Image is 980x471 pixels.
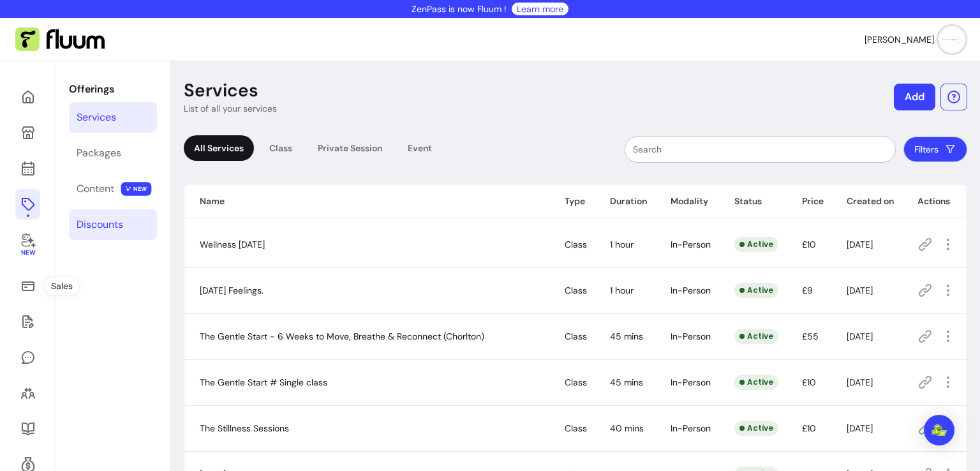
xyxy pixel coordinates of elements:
[671,422,711,434] span: In-Person
[412,3,507,15] p: ZenPass is now Fluum !
[77,110,116,125] div: Services
[610,422,644,434] span: 40 mins
[734,283,778,298] div: Active
[15,271,40,301] a: Sales
[184,79,258,102] p: Services
[308,135,392,161] div: Private Session
[610,377,643,388] span: 45 mins
[121,182,152,196] span: NEW
[865,33,934,46] span: [PERSON_NAME]
[259,135,302,161] div: Class
[847,331,873,342] span: [DATE]
[802,377,816,388] span: £10
[45,277,79,295] div: Sales
[20,249,34,257] span: New
[69,174,157,204] a: Content NEW
[671,239,711,250] span: In-Person
[15,378,40,408] a: Clients
[924,415,954,445] div: Open Intercom Messenger
[565,285,587,296] span: Class
[847,377,873,388] span: [DATE]
[15,225,40,265] a: New
[15,342,40,373] a: My Messages
[610,331,643,342] span: 45 mins
[671,377,711,388] span: In-Person
[69,209,157,240] a: Discounts
[549,184,595,218] th: Type
[865,27,965,52] button: avatar[PERSON_NAME]
[77,146,121,161] div: Packages
[200,239,265,250] span: Wellness [DATE]
[565,422,587,434] span: Class
[15,189,40,220] a: Offerings
[200,285,264,296] span: [DATE] Feelings.
[671,285,711,296] span: In-Person
[633,143,887,156] input: Search
[69,138,157,168] a: Packages
[902,184,967,218] th: Actions
[903,137,967,162] button: Filters
[894,84,935,110] button: Add
[939,27,965,52] img: avatar
[184,135,254,161] div: All Services
[77,217,123,232] div: Discounts
[184,102,277,115] p: List of all your services
[847,239,873,250] span: [DATE]
[565,377,587,388] span: Class
[69,102,157,133] a: Services
[802,422,816,434] span: £10
[655,184,719,218] th: Modality
[802,285,813,296] span: £9
[847,422,873,434] span: [DATE]
[15,306,40,337] a: Waivers
[15,117,40,148] a: My Page
[15,82,40,112] a: Home
[734,237,778,252] div: Active
[15,414,40,444] a: Resources
[802,239,816,250] span: £10
[517,3,563,15] a: Learn more
[734,329,778,344] div: Active
[734,421,778,436] div: Active
[802,331,819,342] span: £55
[847,285,873,296] span: [DATE]
[15,27,105,52] img: Fluum Logo
[200,377,327,388] span: The Gentle Start # Single class
[610,285,634,296] span: 1 hour
[200,331,484,342] span: The Gentle Start - 6 Weeks to Move, Breathe & Reconnect (Chorlton)
[565,331,587,342] span: Class
[831,184,902,218] th: Created on
[595,184,655,218] th: Duration
[671,331,711,342] span: In-Person
[565,239,587,250] span: Class
[69,82,157,97] p: Offerings
[787,184,832,218] th: Price
[200,422,289,434] span: The Stillness Sessions
[15,153,40,184] a: Calendar
[397,135,442,161] div: Event
[610,239,634,250] span: 1 hour
[77,181,114,197] div: Content
[719,184,787,218] th: Status
[184,184,549,218] th: Name
[734,375,778,390] div: Active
